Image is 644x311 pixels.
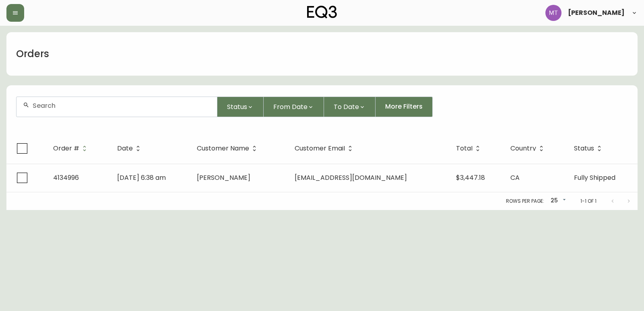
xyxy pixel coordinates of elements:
[510,173,520,182] span: CA
[574,146,594,151] span: Status
[568,10,625,16] span: [PERSON_NAME]
[456,146,473,151] span: Total
[295,146,345,151] span: Customer Email
[217,97,264,117] button: Status
[264,97,324,117] button: From Date
[574,145,605,152] span: Status
[16,47,49,61] h1: Orders
[33,102,211,109] input: Search
[324,97,376,117] button: To Date
[197,173,250,182] span: [PERSON_NAME]
[117,145,143,152] span: Date
[197,145,260,152] span: Customer Name
[545,5,561,21] img: 397d82b7ede99da91c28605cdd79fceb
[385,102,423,111] span: More Filters
[506,198,544,205] p: Rows per page:
[456,145,483,152] span: Total
[227,102,247,112] span: Status
[53,145,90,152] span: Order #
[510,146,536,151] span: Country
[53,173,79,182] span: 4134996
[295,145,355,152] span: Customer Email
[334,102,359,112] span: To Date
[510,145,547,152] span: Country
[53,146,79,151] span: Order #
[547,194,568,208] div: 25
[574,173,615,182] span: Fully Shipped
[580,198,597,205] p: 1-1 of 1
[307,6,337,19] img: logo
[117,173,166,182] span: [DATE] 6:38 am
[456,173,485,182] span: $3,447.18
[295,173,407,182] span: [EMAIL_ADDRESS][DOMAIN_NAME]
[273,102,308,112] span: From Date
[117,146,133,151] span: Date
[197,146,249,151] span: Customer Name
[376,97,433,117] button: More Filters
